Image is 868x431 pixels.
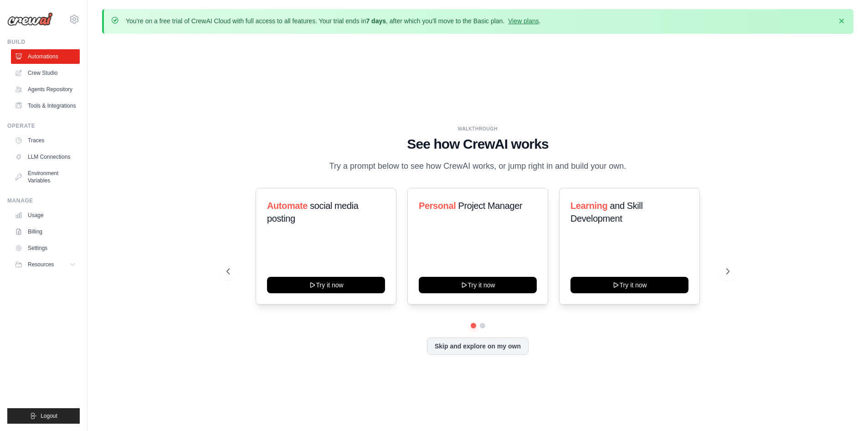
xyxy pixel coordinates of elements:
[325,160,631,173] p: Try a prompt below to see how CrewAI works, or jump right in and build your own.
[11,133,80,148] a: Traces
[11,99,80,113] a: Tools & Integrations
[7,408,80,424] button: Logout
[11,208,80,223] a: Usage
[11,150,80,164] a: LLM Connections
[11,82,80,97] a: Agents Repository
[11,66,80,80] a: Crew Studio
[570,201,607,211] span: Learning
[267,201,308,211] span: Automate
[11,241,80,255] a: Settings
[508,17,539,25] a: View plans
[427,338,529,355] button: Skip and explore on my own
[41,412,57,420] span: Logout
[226,136,729,152] h1: See how CrewAI works
[11,166,80,188] a: Environment Variables
[11,224,80,239] a: Billing
[11,257,80,272] button: Resources
[11,49,80,64] a: Automations
[7,122,80,130] div: Operate
[28,261,54,268] span: Resources
[419,201,456,211] span: Personal
[7,38,80,46] div: Build
[366,17,386,25] strong: 7 days
[267,277,385,293] button: Try it now
[7,197,80,204] div: Manage
[419,277,537,293] button: Try it now
[226,125,729,132] div: WALKTHROUGH
[570,201,642,223] span: and Skill Development
[267,201,359,223] span: social media posting
[126,16,541,26] p: You're on a free trial of CrewAI Cloud with full access to all features. Your trial ends in , aft...
[7,12,53,26] img: Logo
[458,201,522,211] span: Project Manager
[822,387,868,431] iframe: Chat Widget
[570,277,688,293] button: Try it now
